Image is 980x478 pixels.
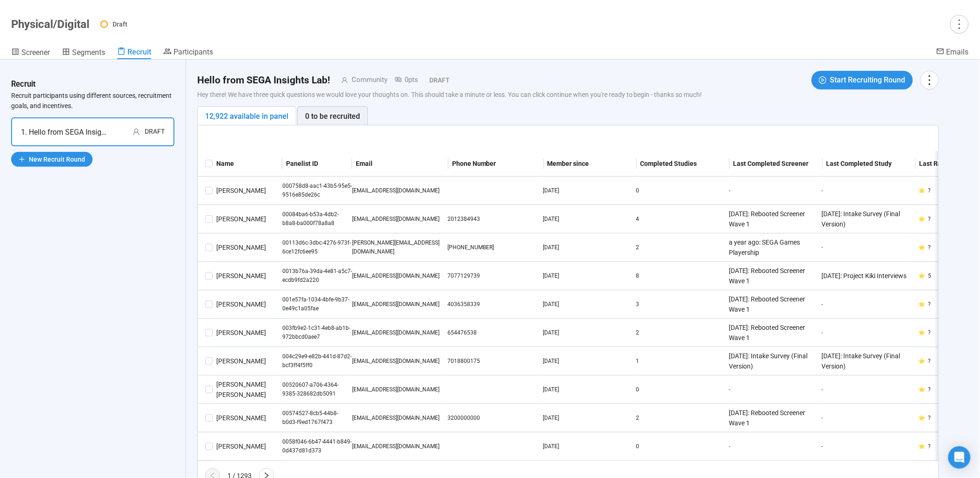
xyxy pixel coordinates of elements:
div: - [822,414,915,423]
div: [DATE] [543,186,636,195]
th: Phone Number [448,151,544,177]
div: [DATE]: Rebooted Screener Wave 1 [729,266,822,286]
span: Draft [113,20,127,28]
div: 001e57fa-1034-4bfe-9b37-0e49c1a05fae [282,295,352,313]
div: [PERSON_NAME] [213,299,282,309]
span: New Recruit Round [29,154,85,164]
div: [DATE]: Rebooted Screener Wave 1 [729,408,822,428]
span: star-icon [919,329,926,336]
span: star-icon [919,216,926,222]
th: Completed Studies [637,151,730,177]
div: [DATE]: Intake Survey (Final Version) [822,209,915,229]
div: [PERSON_NAME] [213,413,282,423]
span: ? [928,443,931,450]
div: [DATE]: Project Kiki Interviews [822,271,915,281]
h1: Physical/Digital [11,18,89,31]
span: ? [928,358,931,364]
div: [DATE]: Rebooted Screener Wave 1 [729,322,822,343]
button: plusNew Recruit Round [11,152,93,167]
span: star-icon [919,301,926,307]
div: 000758d8-aac1-43b5-95e5-9516e85de26c [282,182,352,199]
div: - [729,186,822,195]
div: 003fb9e2-1c31-4eb8-ab1b-972bbcd0aee7 [282,324,352,341]
h3: Recruit [11,78,36,90]
span: Start Recruiting Round [830,74,906,86]
a: Screener [11,47,50,59]
span: user [133,128,140,136]
div: 0 to be recruited [305,110,360,122]
div: - [822,186,915,195]
div: 8 [636,272,729,280]
div: 3200000000 [447,414,543,423]
button: more [920,71,939,89]
div: - [729,442,822,451]
a: Segments [62,47,105,59]
span: Segments [72,48,105,57]
div: 00113d6c-3dbc-4276-973f-6ce12fc6ee95 [282,239,352,256]
div: 0 [636,442,729,451]
div: 0pts [387,75,418,86]
div: [DATE] [543,414,636,423]
div: 2 [636,243,729,252]
div: [DATE]: Rebooted Screener Wave 1 [729,294,822,314]
div: [PERSON_NAME] [213,214,282,224]
div: [DATE] [543,385,636,394]
div: 004c29e9-e82b-441d-87d2-bcf3ff4f5ff0 [282,352,352,370]
div: [DATE]: Intake Survey (Final Version) [729,351,822,371]
span: Participants [173,48,213,56]
div: 00520607-a706-4364-9385-328682db5091 [282,381,352,398]
div: [EMAIL_ADDRESS][DOMAIN_NAME] [352,272,447,280]
div: a year ago: SEGA Games Playership [729,237,822,258]
span: user [330,77,348,83]
span: star-icon [919,358,926,364]
div: 2 [636,414,729,423]
span: play-circle [819,76,827,84]
div: 2 [636,328,729,337]
div: [EMAIL_ADDRESS][DOMAIN_NAME] [352,442,447,451]
div: [PERSON_NAME] [PERSON_NAME] [213,379,282,400]
div: 7077129739 [447,272,543,280]
h2: Hello from SEGA Insights Lab! [197,73,330,88]
span: star-icon [919,244,926,251]
div: [PERSON_NAME] [213,328,282,338]
div: - [822,385,915,394]
a: Emails [936,47,969,58]
span: star-icon [919,443,926,450]
th: Member since [544,151,637,177]
span: more [953,18,966,30]
div: [DATE]: Rebooted Screener Wave 1 [729,209,822,229]
div: [DATE] [543,357,636,366]
div: 1 [636,357,729,366]
div: 00574527-8cb5-44b8-b0d3-f9ed1767f473 [282,409,352,427]
span: ? [928,244,931,251]
a: Participants [163,47,213,58]
div: [EMAIL_ADDRESS][DOMAIN_NAME] [352,385,447,394]
div: 00084ba6-b53a-4db2-b8a8-ba000f78a8a8 [282,210,352,228]
div: [PERSON_NAME] [213,356,282,366]
p: Recruit participants using different sources, recruitment goals, and incentives. [11,90,174,111]
div: [PERSON_NAME] [213,185,282,196]
span: ? [928,301,931,307]
div: - [729,385,822,394]
div: 4 [636,215,729,224]
div: 1. Hello from SEGA Insights Lab! [21,126,109,138]
span: Screener [21,48,50,57]
span: more [923,74,936,86]
div: [EMAIL_ADDRESS][DOMAIN_NAME] [352,414,447,423]
div: 0 [636,186,729,195]
div: Community [348,75,387,86]
div: [PERSON_NAME] [213,271,282,281]
th: Name [213,151,282,177]
div: [DATE] [543,442,636,451]
span: ? [928,386,931,393]
div: [DATE] [543,215,636,224]
div: 2012384943 [447,215,543,224]
span: Emails [947,48,969,56]
span: star-icon [919,273,926,279]
button: more [950,15,969,34]
a: Recruit [117,47,151,59]
div: 0058f046-6b47-4441-b849-0d437d81d373 [282,437,352,455]
div: 0 [636,385,729,394]
div: [PHONE_NUMBER] [447,243,543,252]
div: [DATE] [543,272,636,280]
